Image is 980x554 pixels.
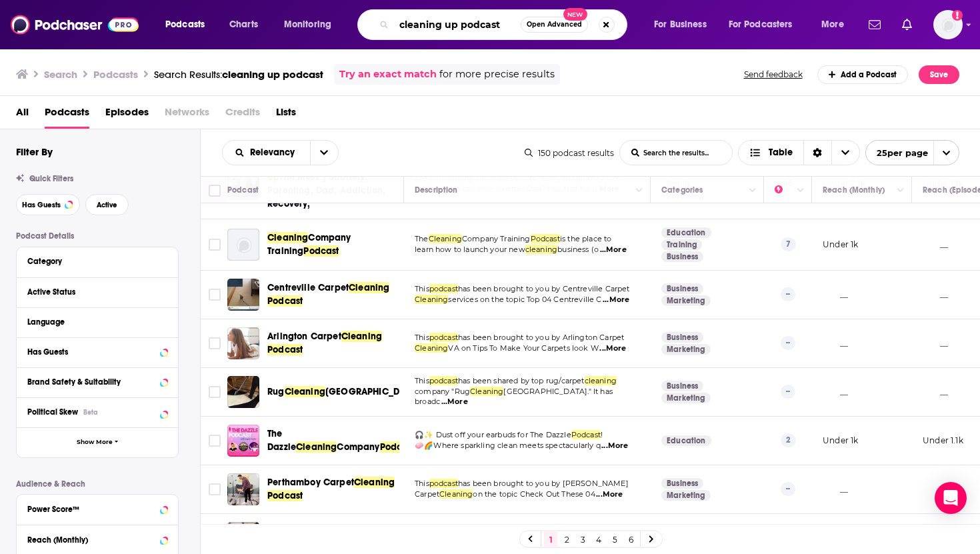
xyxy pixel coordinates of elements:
[154,68,323,81] a: Search Results:cleaning up podcast
[227,522,259,554] a: Carpet Cleaning Alexandria Podcast
[821,15,844,34] span: More
[341,331,382,342] span: Cleaning
[380,441,415,453] span: Podcast
[893,183,909,199] button: Column Actions
[267,295,303,307] span: Podcast
[339,67,437,82] a: Try an exact match
[817,65,909,84] a: Add a Podcast
[823,182,885,198] div: Reach (Monthly)
[812,14,861,35] button: open menu
[415,489,439,499] span: Carpet
[563,8,587,21] span: New
[275,14,349,35] button: open menu
[77,439,113,446] span: Show More
[781,385,795,398] p: --
[227,327,259,359] a: Arlington Carpet Cleaning Podcast
[285,386,325,397] span: Cleaning
[222,140,339,165] h2: Choose List sort
[923,239,948,250] p: __
[608,531,621,547] a: 5
[85,194,129,215] button: Active
[473,489,595,499] span: on the topic Check Out These 04
[27,535,156,545] div: Reach (Monthly)
[823,435,858,446] p: Under 1k
[27,500,167,517] button: Power Score™
[661,283,703,294] a: Business
[823,337,848,349] p: __
[415,430,571,439] span: 🎧✨ Dust off your earbuds for The Dazzle
[661,295,711,306] a: Marketing
[227,229,259,261] img: Cleaning Company Training Podcast
[441,397,468,407] span: ...More
[661,227,711,238] a: Education
[267,344,303,355] span: Podcast
[919,65,959,84] button: Save
[27,283,167,300] button: Active Status
[458,333,624,342] span: has been brought to you by Arlington Carpet
[865,140,959,165] button: open menu
[267,232,308,243] span: Cleaning
[781,237,796,251] p: 7
[227,425,259,457] a: The Dazzle Cleaning Company Podcast
[83,408,98,417] div: Beta
[276,101,296,129] a: Lists
[415,387,613,407] span: [GEOGRAPHIC_DATA]." It has broadc
[27,287,159,297] div: Active Status
[803,141,831,165] div: Sort Direction
[661,490,711,501] a: Marketing
[16,145,53,158] h2: Filter By
[729,15,793,34] span: For Podcasters
[823,289,848,300] p: __
[267,231,399,258] a: CleaningCompany TrainingPodcast
[27,505,156,514] div: Power Score™
[267,232,351,257] span: Company Training
[576,531,589,547] a: 3
[470,387,503,396] span: Cleaning
[209,435,221,447] span: Toggle select row
[738,140,860,165] button: Choose View
[823,239,858,250] p: Under 1k
[661,332,703,343] a: Business
[775,182,793,198] div: Power Score
[781,433,796,447] p: 2
[227,473,259,505] a: Perthamboy Carpet Cleaning Podcast
[599,343,626,354] span: ...More
[458,479,629,488] span: has been brought to you by [PERSON_NAME]
[267,330,399,357] a: Arlington CarpetCleaningPodcast
[45,101,89,129] a: Podcasts
[624,531,637,547] a: 6
[603,295,629,305] span: ...More
[227,279,259,311] img: Centreville Carpet Cleaning Podcast
[156,14,222,35] button: open menu
[310,141,338,165] button: open menu
[227,376,259,408] img: Rug Cleaning Baltimore Podcast
[16,101,29,129] a: All
[303,245,339,257] span: Podcast
[415,284,429,293] span: This
[631,183,647,199] button: Column Actions
[165,101,209,129] span: Networks
[394,14,521,35] input: Search podcasts, credits, & more...
[267,282,349,293] span: Centreville Carpet
[429,333,458,342] span: podcast
[661,435,711,446] a: Education
[27,403,167,420] button: Political SkewBeta
[415,234,429,243] span: The
[267,490,303,501] span: Podcast
[296,441,337,453] span: Cleaning
[223,148,310,157] button: open menu
[97,201,117,209] span: Active
[429,284,458,293] span: podcast
[267,385,399,399] a: RugCleaning[GEOGRAPHIC_DATA]
[209,386,221,398] span: Toggle select row
[560,234,612,243] span: is the place to
[349,282,389,293] span: Cleaning
[863,13,886,36] a: Show notifications dropdown
[105,101,149,129] span: Episodes
[654,15,707,34] span: For Business
[781,482,795,495] p: --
